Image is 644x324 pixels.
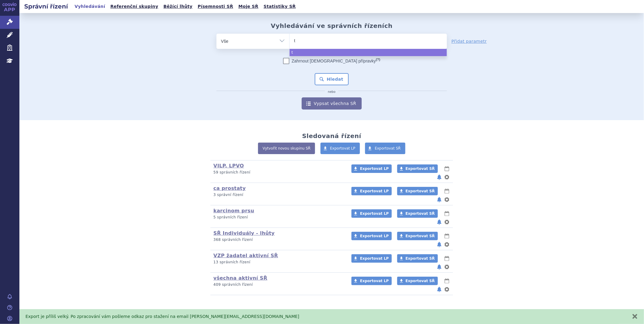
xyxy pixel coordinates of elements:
span: Exportovat LP [360,211,389,216]
a: Exportovat LP [351,277,392,285]
span: Exportovat SŘ [375,146,401,150]
li: t [290,49,447,56]
button: lhůty [444,277,450,285]
a: VILP, LPVO [213,163,244,169]
span: Exportovat SŘ [406,234,435,238]
button: lhůty [444,165,450,172]
a: Exportovat SŘ [397,232,438,240]
button: lhůty [444,187,450,195]
i: nebo [325,90,339,94]
span: Exportovat SŘ [406,256,435,261]
button: nastavení [444,241,450,248]
a: SŘ Individuály - lhůty [213,230,275,236]
button: Hledat [315,73,349,85]
p: 59 správních řízení [213,170,344,175]
a: Exportovat SŘ [397,187,438,195]
h2: Správní řízení [19,2,73,11]
a: Exportovat LP [351,254,392,263]
span: Exportovat SŘ [406,279,435,283]
label: Zahrnout [DEMOGRAPHIC_DATA] přípravky [283,58,380,64]
a: Exportovat SŘ [397,164,438,173]
button: notifikace [436,218,442,226]
button: lhůty [444,255,450,262]
a: Exportovat SŘ [397,254,438,263]
a: Exportovat SŘ [397,277,438,285]
p: 3 správní řízení [213,192,344,197]
a: Exportovat SŘ [365,143,405,154]
button: nastavení [444,174,450,181]
a: Písemnosti SŘ [196,2,235,11]
p: 13 správních řízení [213,260,344,265]
button: nastavení [444,286,450,293]
span: Exportovat LP [360,167,389,171]
span: Exportovat LP [360,256,389,261]
a: Statistiky SŘ [262,2,297,11]
button: nastavení [444,196,450,203]
a: Exportovat LP [351,232,392,240]
span: Exportovat LP [330,146,356,150]
a: VZP žadatel aktivní SŘ [213,253,278,258]
p: 368 správních řízení [213,237,344,242]
button: notifikace [436,174,442,181]
h2: Sledovaná řízení [302,132,361,140]
a: Moje SŘ [236,2,260,11]
a: Referenční skupiny [109,2,160,11]
button: zavřít [632,313,638,319]
a: Vytvořit novou skupinu SŘ [258,143,315,154]
a: karcinom prsu [213,208,254,214]
span: Exportovat SŘ [406,167,435,171]
span: Exportovat SŘ [406,211,435,216]
a: Exportovat LP [351,164,392,173]
abbr: (?) [376,58,380,62]
button: nastavení [444,263,450,271]
p: 5 správních řízení [213,215,344,220]
p: 409 správních řízení [213,282,344,287]
button: notifikace [436,196,442,203]
button: notifikace [436,263,442,271]
a: Exportovat LP [351,209,392,218]
button: lhůty [444,232,450,240]
span: Exportovat LP [360,279,389,283]
a: všechna aktivní SŘ [213,275,267,281]
span: Exportovat LP [360,189,389,193]
a: Vypsat všechna SŘ [302,97,362,110]
a: Vyhledávání [73,2,107,11]
a: Běžící lhůty [162,2,194,11]
button: lhůty [444,210,450,217]
div: Export je příliš velký. Po zpracování vám pošleme odkaz pro stažení na email [PERSON_NAME][EMAIL_... [25,313,626,320]
button: notifikace [436,286,442,293]
a: ca prostaty [213,185,246,191]
a: Exportovat LP [351,187,392,195]
button: nastavení [444,218,450,226]
a: Přidat parametr [451,38,487,44]
h2: Vyhledávání ve správních řízeních [271,22,393,29]
span: Exportovat LP [360,234,389,238]
span: Exportovat SŘ [406,189,435,193]
a: Exportovat LP [320,143,360,154]
a: Exportovat SŘ [397,209,438,218]
button: notifikace [436,241,442,248]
